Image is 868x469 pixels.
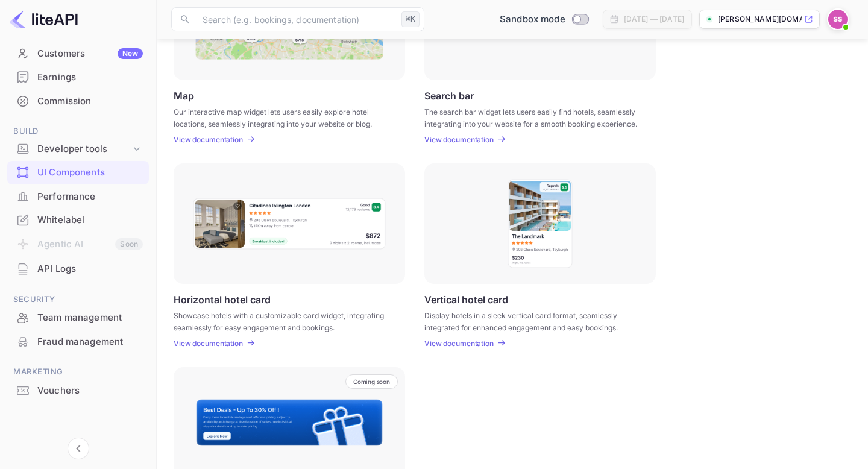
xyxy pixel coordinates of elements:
[37,166,143,180] div: UI Components
[424,294,508,305] p: Vertical hotel card
[7,257,149,281] div: API Logs
[37,142,131,156] div: Developer tools
[7,125,149,138] span: Build
[7,42,149,65] a: CustomersNew
[424,106,641,128] p: The search bar widget lets users easily find hotels, seamlessly integrating into your website for...
[401,11,420,27] div: ⌘K
[7,66,149,89] div: Earnings
[828,10,848,29] img: Sunny Swetank
[174,90,194,101] p: Map
[7,365,149,379] span: Marketing
[7,257,149,280] a: API Logs
[195,7,397,31] input: Search (e.g. bookings, documentation)
[7,379,149,403] div: Vouchers
[718,14,802,25] p: [PERSON_NAME][DOMAIN_NAME]...
[7,161,149,184] div: UI Components
[7,161,149,183] a: UI Components
[10,10,78,29] img: LiteAPI logo
[37,311,143,325] div: Team management
[7,293,149,306] span: Security
[37,95,143,109] div: Commission
[424,90,474,101] p: Search bar
[624,14,684,25] div: [DATE] — [DATE]
[37,47,143,61] div: Customers
[7,185,149,207] a: Performance
[7,90,149,112] a: Commission
[7,330,149,354] div: Fraud management
[174,310,390,332] p: Showcase hotels with a customizable card widget, integrating seamlessly for easy engagement and b...
[500,13,565,27] span: Sandbox mode
[195,398,383,447] img: Banner Frame
[7,306,149,330] div: Team management
[353,378,390,385] p: Coming soon
[174,339,247,348] a: View documentation
[37,71,143,84] div: Earnings
[424,135,494,144] p: View documentation
[174,294,271,305] p: Horizontal hotel card
[424,339,497,348] a: View documentation
[174,135,247,144] a: View documentation
[37,190,143,204] div: Performance
[174,106,390,128] p: Our interactive map widget lets users easily explore hotel locations, seamlessly integrating into...
[37,262,143,276] div: API Logs
[7,185,149,209] div: Performance
[192,197,386,250] img: Horizontal hotel card Frame
[507,178,573,269] img: Vertical hotel card Frame
[424,310,641,332] p: Display hotels in a sleek vertical card format, seamlessly integrated for enhanced engagement and...
[7,209,149,231] a: Whitelabel
[37,335,143,349] div: Fraud management
[424,339,494,348] p: View documentation
[7,66,149,88] a: Earnings
[495,13,593,27] div: Switch to Production mode
[37,384,143,398] div: Vouchers
[7,42,149,66] div: CustomersNew
[424,135,497,144] a: View documentation
[118,48,143,59] div: New
[37,213,143,227] div: Whitelabel
[7,209,149,232] div: Whitelabel
[174,339,243,348] p: View documentation
[174,135,243,144] p: View documentation
[7,90,149,113] div: Commission
[68,438,89,459] button: Collapse navigation
[7,306,149,329] a: Team management
[7,330,149,353] a: Fraud management
[7,379,149,401] a: Vouchers
[7,139,149,160] div: Developer tools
